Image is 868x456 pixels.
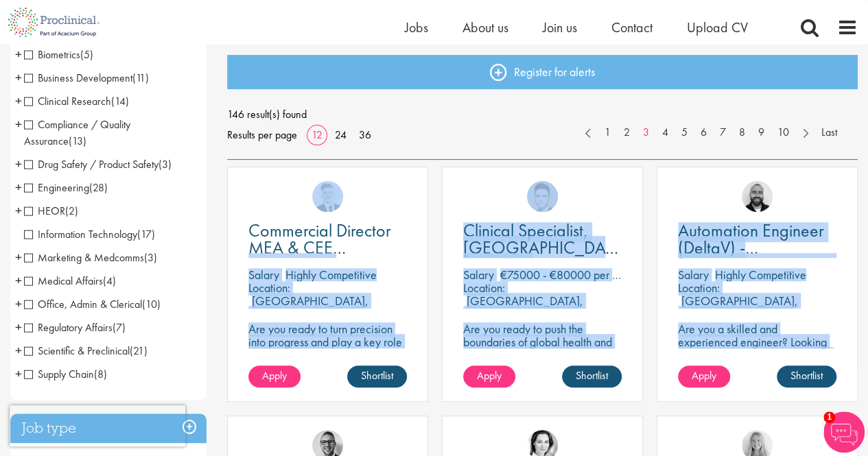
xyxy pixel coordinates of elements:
span: + [15,293,22,314]
a: 1 [598,125,618,141]
span: About us [462,19,508,36]
a: Apply [678,365,730,387]
a: 6 [694,125,714,141]
span: (11) [132,71,149,85]
a: Upload CV [687,19,748,36]
span: Engineering [24,180,89,195]
span: (14) [111,94,129,108]
span: + [15,363,22,384]
span: Biometrics [24,47,93,62]
span: (17) [137,227,155,241]
span: + [15,91,22,111]
span: Supply Chain [24,367,107,381]
span: Results per page [227,125,297,145]
img: Nicolas Daniel [312,181,343,212]
a: 4 [655,125,675,141]
a: 3 [636,125,656,141]
span: Business Development [24,71,132,85]
span: Medical Affairs [24,274,116,288]
p: Are you ready to push the boundaries of global health and make a lasting impact? This role at a h... [463,322,622,400]
a: Register for alerts [227,55,858,89]
span: Information Technology [24,227,155,241]
span: Drug Safety / Product Safety [24,157,172,171]
a: 2 [617,125,637,141]
span: (7) [113,320,126,335]
a: Shortlist [562,365,622,387]
span: (13) [69,134,86,148]
span: Commercial Director MEA & CEE Partnerships [248,219,391,276]
p: Are you a skilled and experienced engineer? Looking for your next opportunity to assist with impa... [678,322,836,387]
span: Apply [477,368,502,383]
span: Automation Engineer (DeltaV) - [GEOGRAPHIC_DATA] [678,219,843,276]
span: Location: [248,280,290,296]
span: HEOR [24,204,65,218]
span: Salary [463,267,494,283]
span: Scientific & Preclinical [24,344,148,358]
a: 9 [751,125,771,141]
p: [GEOGRAPHIC_DATA], [GEOGRAPHIC_DATA] [463,293,583,322]
span: Salary [678,267,709,283]
span: Apply [692,368,716,383]
span: + [15,154,22,174]
span: Drug Safety / Product Safety [24,157,159,171]
a: Clinical Specialist, [GEOGRAPHIC_DATA] - Cardiac [463,222,622,256]
span: Location: [678,280,720,296]
span: + [15,44,22,64]
span: Compliance / Quality Assurance [24,117,130,148]
a: Apply [248,365,301,387]
span: (3) [159,157,172,171]
a: Jobs [405,19,428,36]
a: 10 [771,125,796,141]
a: Shortlist [777,365,836,387]
span: Biometrics [24,47,80,62]
img: Connor Lynes [527,181,558,212]
p: [GEOGRAPHIC_DATA], [GEOGRAPHIC_DATA] [248,293,368,322]
span: Business Development [24,71,149,85]
a: 12 [307,128,327,142]
span: Office, Admin & Clerical [24,297,161,311]
p: [GEOGRAPHIC_DATA], [GEOGRAPHIC_DATA] [678,293,798,322]
span: Marketing & Medcomms [24,250,157,265]
span: (8) [94,367,107,381]
span: (5) [80,47,93,62]
span: Information Technology [24,227,137,241]
span: HEOR [24,204,78,218]
span: Medical Affairs [24,274,103,288]
p: €75000 - €80000 per hour [500,267,633,283]
span: + [15,67,22,88]
span: (4) [103,274,116,288]
span: Apply [262,368,287,383]
span: + [15,177,22,197]
span: (3) [144,250,157,265]
a: Commercial Director MEA & CEE Partnerships [248,222,407,256]
span: + [15,114,22,134]
p: Highly Competitive [715,267,806,283]
span: (21) [130,344,148,358]
span: Location: [463,280,505,296]
span: Scientific & Preclinical [24,344,130,358]
img: Jordan Kiely [742,181,773,212]
a: Contact [611,19,653,36]
a: Join us [543,19,577,36]
span: (2) [65,204,78,218]
a: Shortlist [347,365,407,387]
a: 24 [330,128,351,142]
p: Highly Competitive [285,267,377,283]
iframe: reCAPTCHA [10,405,185,446]
span: Regulatory Affairs [24,320,126,335]
span: (10) [142,297,161,311]
span: + [15,247,22,267]
span: + [15,317,22,337]
span: Marketing & Medcomms [24,250,144,265]
a: 36 [354,128,376,142]
span: Engineering [24,180,108,195]
a: 7 [713,125,733,141]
